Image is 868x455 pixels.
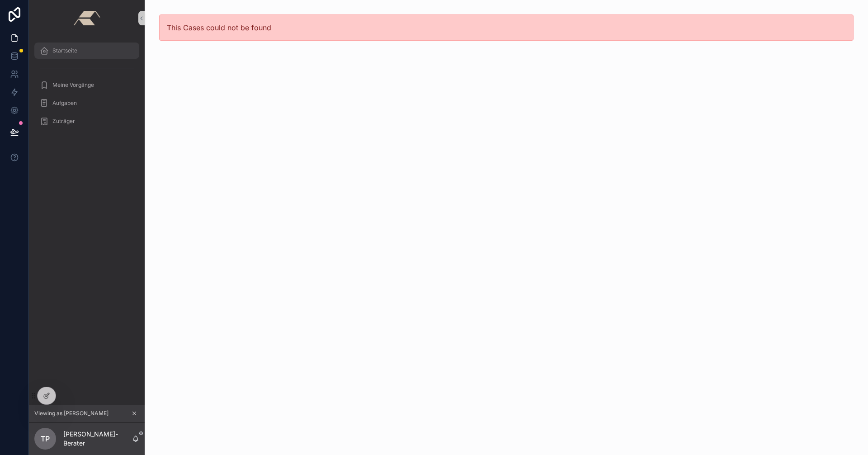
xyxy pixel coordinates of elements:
[34,95,139,111] a: Aufgaben
[63,430,132,448] p: [PERSON_NAME]-Berater
[34,77,139,93] a: Meine Vorgänge
[29,36,145,141] div: scrollable content
[34,113,139,129] a: Zuträger
[34,43,139,59] a: Startseite
[73,11,100,25] img: App logo
[167,23,271,32] span: This Cases could not be found
[41,433,50,444] span: TP
[52,47,77,54] span: Startseite
[52,81,94,89] span: Meine Vorgänge
[52,100,77,107] span: Aufgaben
[34,410,108,417] span: Viewing as [PERSON_NAME]
[52,118,75,125] span: Zuträger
